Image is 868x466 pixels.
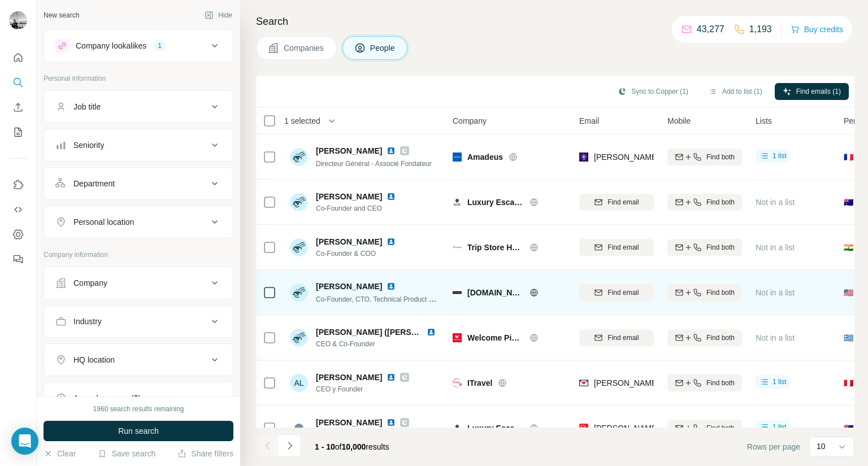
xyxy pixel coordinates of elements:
[467,242,524,253] span: Trip Store Holidays
[844,332,853,343] span: 🇬🇷
[607,288,639,298] span: Find email
[9,47,27,68] button: Quick start
[316,417,382,428] span: [PERSON_NAME]
[335,442,342,451] span: of
[747,441,800,452] span: Rows per page
[316,328,453,337] span: [PERSON_NAME] ([PERSON_NAME]
[9,11,27,29] img: Avatar
[579,239,654,256] button: Find email
[667,374,742,391] button: Find both
[579,377,588,389] img: provider findymail logo
[316,249,400,259] span: Co-Founder & COO
[315,442,389,451] span: results
[706,423,735,433] span: Find both
[427,328,436,337] img: LinkedIn logo
[290,148,308,166] img: Avatar
[844,377,853,389] span: 🇵🇪
[316,339,440,349] span: CEO & Co-Founder
[844,423,853,434] span: 🇦🇺
[756,243,795,252] span: Not in a list
[467,151,503,163] span: Amadeus
[316,294,449,303] span: Co-Founder, CTO, Technical Product Owner
[453,198,462,207] img: Logo of Luxury Escapes
[387,373,396,382] img: LinkedIn logo
[706,288,735,298] span: Find both
[316,281,382,292] span: [PERSON_NAME]
[44,208,233,236] button: Personal location
[44,385,233,412] button: Annual revenue ($)
[756,333,795,342] span: Not in a list
[756,115,772,127] span: Lists
[697,23,724,36] p: 43,277
[290,193,308,211] img: Avatar
[467,197,524,208] span: Luxury Escapes
[290,238,308,256] img: Avatar
[579,423,588,434] img: provider prospeo logo
[11,428,38,455] div: Open Intercom Messenger
[467,287,524,298] span: [DOMAIN_NAME]
[579,115,599,127] span: Email
[667,239,742,256] button: Find both
[9,122,27,142] button: My lists
[177,448,233,459] button: Share filters
[44,448,76,459] button: Clear
[775,83,849,100] button: Find emails (1)
[290,284,308,302] img: Avatar
[467,377,492,389] span: ITravel
[9,72,27,93] button: Search
[667,149,742,166] button: Find both
[73,140,104,151] div: Seniority
[73,178,115,189] div: Department
[93,404,184,414] div: 1960 search results remaining
[756,288,795,297] span: Not in a list
[387,418,396,427] img: LinkedIn logo
[772,422,787,432] span: 1 list
[791,21,843,37] button: Buy credits
[316,160,432,168] span: Directeur Général - Associé Fondateur
[817,441,826,452] p: 10
[453,115,487,127] span: Company
[579,284,654,301] button: Find email
[316,372,382,383] span: [PERSON_NAME]
[9,224,27,245] button: Dashboard
[44,10,79,20] div: New search
[290,329,308,347] img: Avatar
[153,41,166,51] div: 1
[594,153,793,162] span: [PERSON_NAME][EMAIL_ADDRESS][DOMAIN_NAME]
[73,101,101,112] div: Job title
[316,384,409,394] span: CEO y Founder
[453,243,462,252] img: Logo of Trip Store Holidays
[76,40,146,51] div: Company lookalikes
[579,329,654,346] button: Find email
[467,332,524,343] span: Welcome Pickups
[667,420,742,437] button: Find both
[44,73,233,84] p: Personal information
[9,199,27,220] button: Use Surfe API
[594,378,793,387] span: [PERSON_NAME][EMAIL_ADDRESS][DOMAIN_NAME]
[579,194,654,211] button: Find email
[284,115,320,127] span: 1 selected
[453,378,462,387] img: Logo of ITravel
[467,423,524,434] span: Luxury Escapes
[98,448,155,459] button: Save search
[579,151,588,163] img: provider leadmagic logo
[667,329,742,346] button: Find both
[706,378,735,388] span: Find both
[44,421,233,441] button: Run search
[290,419,308,437] img: Avatar
[610,83,696,100] button: Sync to Copper (1)
[607,242,639,252] span: Find email
[796,86,841,97] span: Find emails (1)
[342,442,366,451] span: 10,000
[453,288,462,297] img: Logo of b0arding.com
[706,242,735,252] span: Find both
[607,333,639,343] span: Find email
[387,282,396,291] img: LinkedIn logo
[73,316,102,327] div: Industry
[453,424,462,433] img: Logo of Luxury Escapes
[667,115,691,127] span: Mobile
[316,203,400,214] span: Co-Founder and CEO
[706,152,735,162] span: Find both
[316,145,382,156] span: [PERSON_NAME]
[706,197,735,207] span: Find both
